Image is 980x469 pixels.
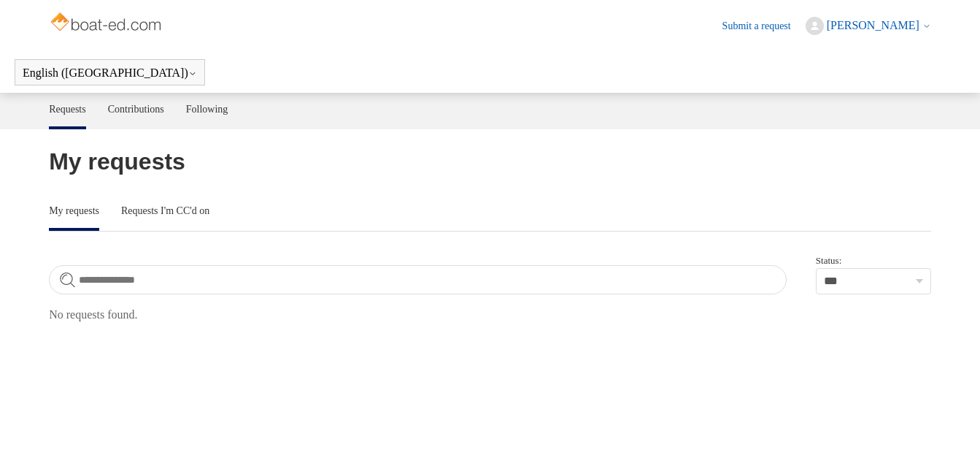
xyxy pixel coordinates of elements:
[49,144,931,179] h1: My requests
[49,306,931,324] p: No requests found.
[121,194,209,228] a: Requests I'm CC'd on
[827,19,919,31] span: [PERSON_NAME]
[806,17,931,35] button: [PERSON_NAME]
[722,18,806,34] a: Submit a request
[49,194,99,228] a: My requests
[49,93,86,126] a: Requests
[49,9,165,38] img: Boat-Ed Help Center home page
[816,253,931,268] label: Status:
[186,93,228,126] a: Following
[108,93,164,126] a: Contributions
[23,66,197,80] button: English ([GEOGRAPHIC_DATA])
